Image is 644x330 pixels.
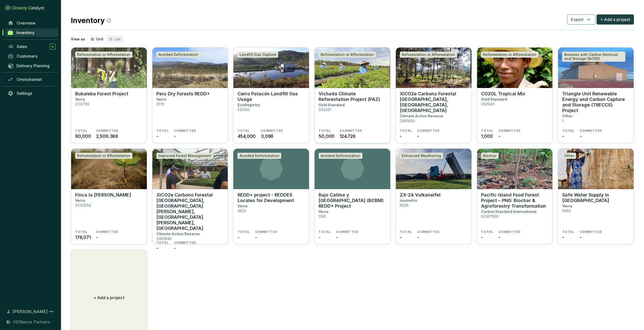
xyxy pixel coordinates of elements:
[396,48,471,88] img: XICO2e Carbono Forestal Ejido Pueblo Nuevo, Durango, México
[562,119,563,123] p: 1
[96,234,98,241] span: -
[261,133,273,140] span: 3,098
[5,28,58,37] a: Inventory
[481,133,493,140] span: 1,000
[562,52,625,62] div: Biomass with Carbon Removal and Storage (BiCRS)
[400,203,409,207] p: K5SA
[237,52,278,58] div: Landfill Gas Capture
[558,148,634,245] a: Safe Water Supply in ZambiaOtherSafe Water Supply in [GEOGRAPHIC_DATA]Verra5082TOTAL-COMMITTED-
[571,16,584,23] span: Export
[5,42,58,51] a: Sales
[17,44,27,49] span: Sales
[174,245,176,252] span: -
[396,47,472,143] a: XICO2e Carbono Forestal Ejido Pueblo Nuevo, Durango, MéxicoReforestation or AfforestationXICO2e C...
[75,133,91,140] span: 90,000
[17,77,42,82] span: Omnichannel
[237,234,239,241] span: -
[156,236,172,241] p: CAR1946
[5,75,58,84] a: Omnichannel
[562,192,630,203] p: Safe Water Supply in [GEOGRAPHIC_DATA]
[237,230,250,234] span: TOTAL
[562,91,630,113] p: Triangle Unit Renewable Energy and Carbon Capture and Storage (TRECCS) Project
[75,129,88,133] span: TOTAL
[237,133,256,140] span: 454,000
[417,234,419,241] span: -
[400,133,402,140] span: -
[96,129,119,133] span: COMMITTED
[481,129,493,133] span: TOTAL
[75,203,91,207] p: VCS3594
[152,48,228,88] img: Peru Dry Forests REDD+
[319,230,331,234] span: TOTAL
[477,47,553,143] a: CO2OL Tropical MixReforestation or AfforestationCO2OL Tropical MixGold StandardGS2940TOTAL1,000CO...
[481,91,525,97] p: CO2OL Tropical Mix
[477,48,553,88] img: CO2OL Tropical Mix
[417,230,440,234] span: COMMITTED
[17,20,35,26] span: Overview
[237,129,250,133] span: TOTAL
[477,149,553,189] img: Pacific Island Food Forest Project – PNG: Biochar & Agroforestry Transformation
[17,91,32,96] span: Settings
[319,192,386,209] p: Bajo Calima y [GEOGRAPHIC_DATA] (BCBM) REDD+ Project
[156,52,200,58] div: Avoided Deforestation
[417,133,419,140] span: -
[498,133,501,140] span: -
[400,234,402,241] span: -
[319,153,362,159] div: Avoided Deforestation
[562,153,576,159] div: Other
[600,16,630,23] span: + Add a project
[314,148,390,245] a: Avoided DeforestationBajo Calima y [GEOGRAPHIC_DATA] (BCBM) REDD+ ProjectVerra1395TOTAL-COMMITTED-
[558,149,634,189] img: Safe Water Supply in Zambia
[319,133,335,140] span: 50,000
[75,234,91,241] span: 176,071
[340,133,356,140] span: 124.726
[71,48,147,88] img: Bukaleba Forest Project
[71,15,111,26] h2: Inventory
[558,47,634,143] a: Triangle Unit Renewable Energy and Carbon Capture and Storage (TRECCS) ProjectBiomass with Carbon...
[237,192,305,203] p: REDD+ project - REDDES Locales for Development
[237,91,305,102] p: Cerro Patacón Landfill Gas Usage
[562,209,571,213] p: 5082
[152,149,228,189] img: XICO2e Carbono Forestal Ejido Noh Bec, Municipio de Felipe Carrillo Puerto, Estado de Quintana Ro...
[156,129,169,133] span: TOTAL
[481,209,536,214] p: Carbon Standard International
[400,230,412,234] span: TOTAL
[75,91,128,97] p: Bukaleba Forest Project
[152,47,228,143] a: Peru Dry Forests REDD+Avoided DeforestationPeru Dry Forests REDD+Verra3179TOTAL-COMMITTED-
[562,129,574,133] span: TOTAL
[16,63,50,68] span: Delivery Planning
[237,107,249,112] p: CDC92
[481,97,507,101] p: Gold Standard
[71,37,85,42] p: View as
[319,52,376,58] div: Reforestation or Afforestation
[558,48,634,88] img: Triangle Unit Renewable Energy and Carbon Capture and Storage (TRECCS) Project
[567,14,595,25] button: Export
[396,148,472,245] a: ZX-24 VulkaneifelEnhanced WeatheringZX-24 VulkaneifelIsometricK5SATOTAL-COMMITTED-
[498,129,521,133] span: COMMITTED
[5,61,58,70] a: Delivery Planning
[336,234,338,241] span: -
[75,153,132,159] div: Reforestation or Afforestation
[96,133,118,140] span: 2,509.369
[75,192,131,198] p: Finca la [PERSON_NAME]
[5,52,58,60] a: Customers
[596,14,634,25] button: + Add a project
[5,19,58,27] a: Overview
[579,133,581,140] span: -
[233,148,309,245] a: Avoided DeforestationREDD+ project - REDDES Locales for DevelopmentVerra4823TOTAL-COMMITTED-
[96,37,103,41] span: Grid
[562,133,564,140] span: -
[562,234,564,241] span: -
[174,241,196,245] span: COMMITTED
[96,230,118,234] span: COMMITTED
[340,129,362,133] span: COMMITTED
[152,148,228,245] a: XICO2e Carbono Forestal Ejido Noh Bec, Municipio de Felipe Carrillo Puerto, Estado de Quintana Ro...
[400,119,415,123] p: CAR1663
[233,48,309,88] img: Cerro Patacón Landfill Gas Usage
[5,89,58,98] a: Settings
[481,102,495,106] p: GS2940
[400,129,412,133] span: TOTAL
[562,114,572,118] p: Other
[396,149,471,189] img: ZX-24 Vulkaneifel
[498,234,501,241] span: -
